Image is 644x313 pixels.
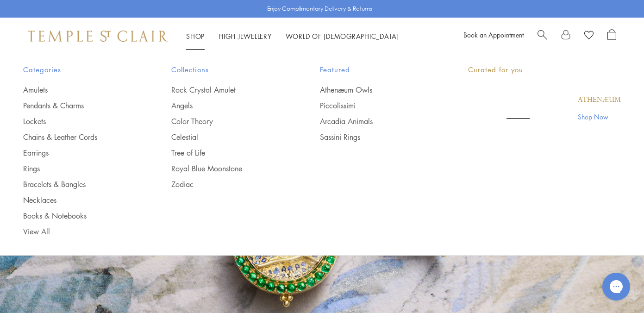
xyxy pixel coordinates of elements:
[23,132,134,142] a: Chains & Leather Cords
[186,31,399,42] nav: Main navigation
[578,112,621,122] a: Shop Now
[584,29,594,43] a: View Wishlist
[578,95,621,105] a: Athenæum
[171,179,282,189] a: Zodiac
[171,132,282,142] a: Celestial
[23,100,134,111] a: Pendants & Charms
[23,85,134,95] a: Amulets
[320,85,431,95] a: Athenæum Owls
[598,269,635,304] iframe: Gorgias live chat messenger
[320,100,431,111] a: Piccolissimi
[23,226,134,237] a: View All
[171,100,282,111] a: Angels
[23,163,134,174] a: Rings
[463,30,524,39] a: Book an Appointment
[538,29,547,43] a: Search
[23,64,134,75] span: Categories
[171,116,282,126] a: Color Theory
[28,31,168,42] img: Temple St. Clair
[171,64,282,75] span: Collections
[286,31,399,41] a: World of [DEMOGRAPHIC_DATA]World of [DEMOGRAPHIC_DATA]
[23,179,134,189] a: Bracelets & Bangles
[219,31,272,41] a: High JewelleryHigh Jewellery
[320,116,431,126] a: Arcadia Animals
[607,29,616,43] a: Open Shopping Bag
[267,4,372,13] p: Enjoy Complimentary Delivery & Returns
[171,85,282,95] a: Rock Crystal Amulet
[468,64,621,75] p: Curated for you
[171,163,282,174] a: Royal Blue Moonstone
[186,31,205,41] a: ShopShop
[320,64,431,75] span: Featured
[23,211,134,221] a: Books & Notebooks
[171,148,282,158] a: Tree of Life
[320,132,431,142] a: Sassini Rings
[23,148,134,158] a: Earrings
[23,116,134,126] a: Lockets
[23,195,134,205] a: Necklaces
